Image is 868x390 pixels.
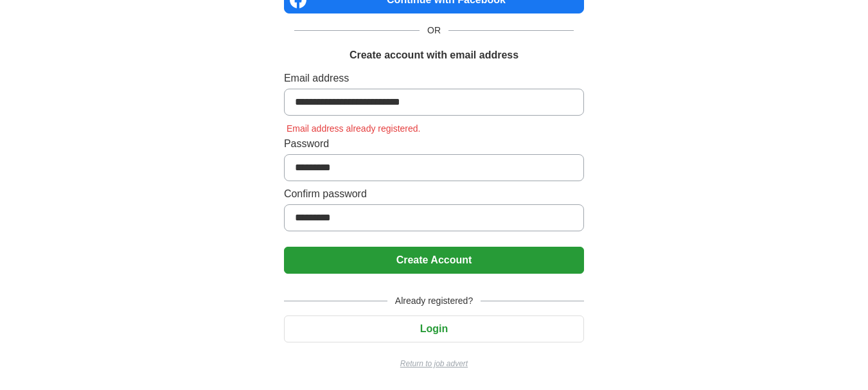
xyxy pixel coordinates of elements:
[420,24,448,37] span: OR
[284,136,584,152] label: Password
[284,315,584,342] button: Login
[284,323,584,334] a: Login
[350,48,518,63] h1: Create account with email address
[284,186,584,202] label: Confirm password
[284,123,423,134] span: Email address already registered.
[284,247,584,274] button: Create Account
[387,294,481,308] span: Already registered?
[284,358,584,369] a: Return to job advert
[284,71,584,86] label: Email address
